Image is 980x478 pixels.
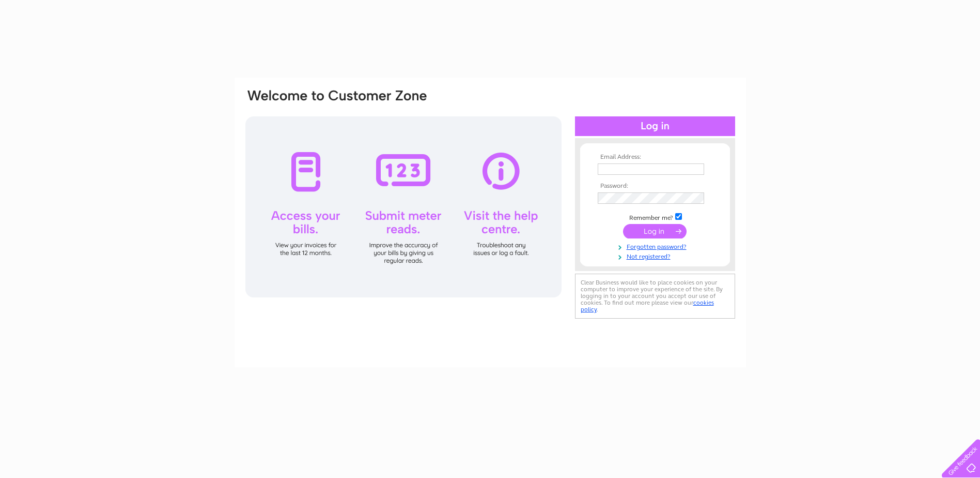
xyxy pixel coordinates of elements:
[623,224,687,238] input: Submit
[595,212,715,222] td: Remember me?
[575,274,735,319] div: Clear Business would like to place cookies on your computer to improve your experience of the sit...
[581,299,714,313] a: cookies policy
[598,241,715,251] a: Forgotten password?
[595,183,715,190] th: Password:
[598,251,715,261] a: Not registered?
[595,154,715,161] th: Email Address:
